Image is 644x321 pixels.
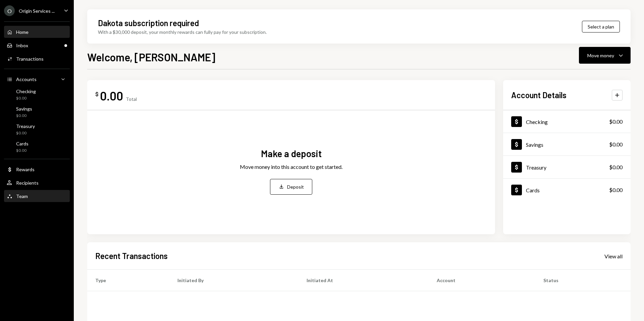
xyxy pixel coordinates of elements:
[16,193,28,199] div: Team
[16,148,29,153] div: $0.00
[526,187,540,193] div: Cards
[535,270,631,291] th: Status
[609,186,623,194] div: $0.00
[503,133,631,155] a: Savings$0.00
[299,270,429,291] th: Initiated At
[16,29,29,35] div: Home
[261,147,322,160] div: Make a deposit
[19,8,55,14] div: Origin Services ...
[4,121,70,137] a: Treasury$0.00
[4,73,70,85] a: Accounts
[604,253,623,260] div: View all
[526,141,543,148] div: Savings
[98,17,199,28] div: Dakota subscription required
[4,39,70,51] a: Inbox
[503,179,631,201] a: Cards$0.00
[98,28,267,36] div: With a $30,000 deposit, your monthly rewards can fully pay for your subscription.
[87,50,215,64] h1: Welcome, [PERSON_NAME]
[4,53,70,65] a: Transactions
[587,52,614,59] div: Move money
[609,163,623,171] div: $0.00
[4,86,70,103] a: Checking$0.00
[16,167,35,172] div: Rewards
[87,270,169,291] th: Type
[609,118,623,126] div: $0.00
[16,113,32,119] div: $0.00
[526,164,546,171] div: Treasury
[270,179,312,195] button: Deposit
[429,270,535,291] th: Account
[4,190,70,202] a: Team
[4,163,70,175] a: Rewards
[511,89,567,101] h2: Account Details
[16,76,37,82] div: Accounts
[579,47,631,64] button: Move money
[4,5,15,16] div: O
[503,110,631,133] a: Checking$0.00
[100,88,123,103] div: 0.00
[16,106,32,112] div: Savings
[169,270,299,291] th: Initiated By
[95,250,168,261] h2: Recent Transactions
[582,21,620,33] button: Select a plan
[16,95,36,101] div: $0.00
[95,91,99,98] div: $
[16,56,44,62] div: Transactions
[16,130,35,136] div: $0.00
[4,104,70,120] a: Savings$0.00
[16,141,29,146] div: Cards
[604,252,623,260] a: View all
[16,123,35,129] div: Treasury
[16,43,28,48] div: Inbox
[4,26,70,38] a: Home
[4,177,70,189] a: Recipients
[503,156,631,178] a: Treasury$0.00
[16,88,36,94] div: Checking
[126,96,137,102] div: Total
[16,180,39,186] div: Recipients
[609,140,623,148] div: $0.00
[526,119,548,125] div: Checking
[287,183,304,190] div: Deposit
[4,139,70,155] a: Cards$0.00
[240,163,342,171] div: Move money into this account to get started.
